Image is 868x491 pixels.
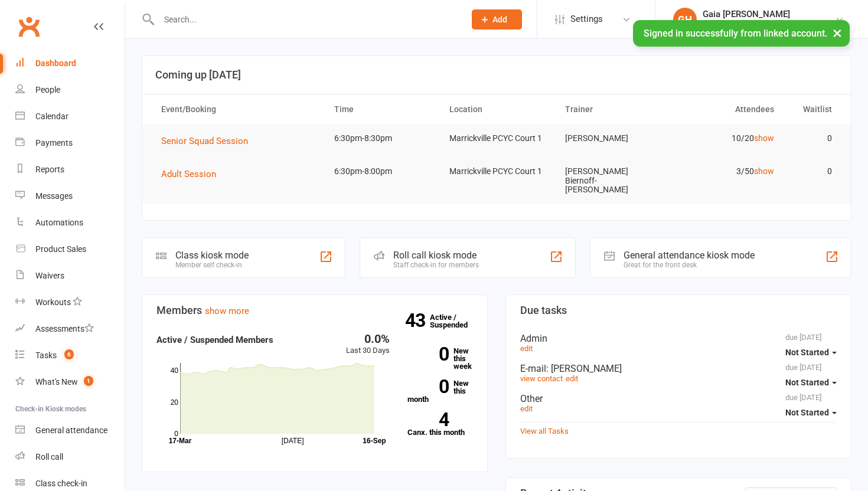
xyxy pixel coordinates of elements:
[324,158,439,185] td: 6:30pm-8:00pm
[161,136,248,146] span: Senior Squad Session
[35,452,63,461] div: Roll call
[15,417,125,444] a: General attendance kiosk mode
[624,261,755,269] div: Great for the front desk
[35,425,107,435] div: General attendance
[785,158,843,185] td: 0
[84,376,93,386] span: 1
[35,112,68,121] div: Calendar
[15,369,125,395] a: What's New1
[161,167,224,181] button: Adult Session
[35,271,64,280] div: Waivers
[407,345,449,363] strong: 0
[703,19,835,30] div: Marrickville Marauders Fencing Club
[35,244,86,254] div: Product Sales
[393,250,479,261] div: Roll call kiosk mode
[785,342,837,363] button: Not Started
[785,348,829,357] span: Not Started
[673,8,697,31] div: GH
[554,125,670,152] td: [PERSON_NAME]
[155,11,456,28] input: Search...
[161,134,256,148] button: Senior Squad Session
[570,6,603,32] span: Settings
[520,363,837,374] div: E-mail
[15,183,125,210] a: Messages
[15,316,125,342] a: Assessments
[15,210,125,236] a: Automations
[670,94,785,125] th: Attendees
[472,9,522,30] button: Add
[15,236,125,263] a: Product Sales
[520,374,563,383] a: view contact
[324,94,439,125] th: Time
[439,158,554,185] td: Marrickville PCYC Court 1
[156,305,473,316] h3: Members
[151,94,324,125] th: Event/Booking
[393,261,479,269] div: Staff check-in for members
[520,427,569,436] a: View all Tasks
[161,169,216,179] span: Adult Session
[785,408,829,417] span: Not Started
[785,378,829,387] span: Not Started
[175,261,249,269] div: Member self check-in
[15,263,125,289] a: Waivers
[205,306,249,316] a: show more
[520,404,533,413] a: edit
[520,393,837,404] div: Other
[175,250,249,261] div: Class kiosk mode
[156,335,273,345] strong: Active / Suspended Members
[407,411,449,428] strong: 4
[624,250,755,261] div: General attendance kiosk mode
[35,324,94,333] div: Assessments
[785,372,837,393] button: Not Started
[405,312,430,329] strong: 43
[492,15,507,24] span: Add
[14,12,44,41] a: Clubworx
[644,28,827,39] span: Signed in successfully from linked account.
[35,85,60,94] div: People
[15,342,125,369] a: Tasks 6
[15,77,125,103] a: People
[155,69,838,81] h3: Coming up [DATE]
[670,158,785,185] td: 3/50
[407,347,474,370] a: 0New this week
[15,289,125,316] a: Workouts
[15,444,125,470] a: Roll call
[754,133,774,143] a: show
[15,156,125,183] a: Reports
[520,333,837,344] div: Admin
[407,379,474,403] a: 0New this month
[785,94,843,125] th: Waitlist
[15,130,125,156] a: Payments
[35,165,64,174] div: Reports
[64,349,74,359] span: 6
[35,58,76,68] div: Dashboard
[35,297,71,307] div: Workouts
[554,158,670,204] td: [PERSON_NAME] Biernoff-[PERSON_NAME]
[785,402,837,423] button: Not Started
[35,138,73,148] div: Payments
[15,103,125,130] a: Calendar
[407,378,449,395] strong: 0
[346,333,390,357] div: Last 30 Days
[785,125,843,152] td: 0
[754,166,774,176] a: show
[566,374,578,383] a: edit
[520,305,837,316] h3: Due tasks
[546,363,622,374] span: : [PERSON_NAME]
[439,94,554,125] th: Location
[346,333,390,345] div: 0.0%
[439,125,554,152] td: Marrickville PCYC Court 1
[35,377,78,387] div: What's New
[827,20,848,45] button: ×
[520,344,533,353] a: edit
[35,479,87,488] div: Class check-in
[554,94,670,125] th: Trainer
[324,125,439,152] td: 6:30pm-8:30pm
[670,125,785,152] td: 10/20
[35,351,57,360] div: Tasks
[407,413,474,436] a: 4Canx. this month
[35,191,73,201] div: Messages
[430,305,482,338] a: 43Active / Suspended
[15,50,125,77] a: Dashboard
[35,218,83,227] div: Automations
